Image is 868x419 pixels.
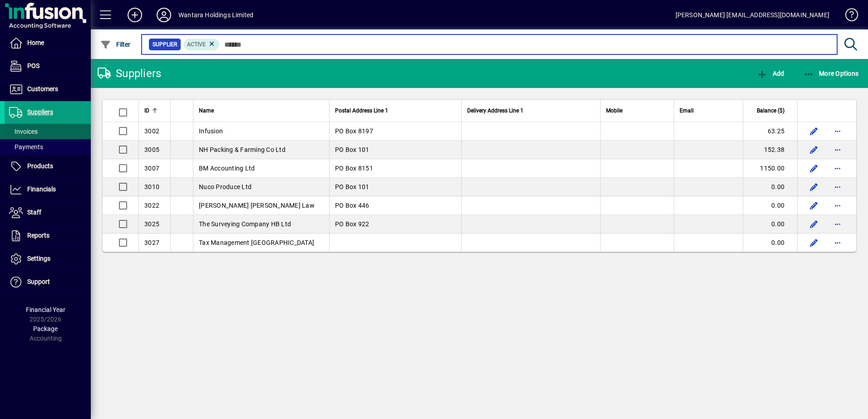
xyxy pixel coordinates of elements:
[5,178,91,201] a: Financials
[680,106,694,116] span: Email
[120,7,149,23] button: Add
[144,127,159,135] span: 3002
[144,202,159,209] span: 3022
[5,32,91,54] a: Home
[27,85,58,93] span: Customers
[743,234,797,252] td: 0.00
[27,62,39,69] span: POS
[807,235,821,250] button: Edit
[807,124,821,138] button: Edit
[149,7,178,23] button: Profile
[830,124,845,138] button: More options
[199,106,214,116] span: Name
[335,146,370,153] span: PO Box 101
[178,8,253,22] div: Wantara Holdings Limited
[830,142,845,157] button: More options
[743,215,797,234] td: 0.00
[5,78,91,101] a: Customers
[199,127,223,135] span: Infusion
[144,106,165,116] div: ID
[199,183,252,190] span: Nuco Produce Ltd
[144,106,149,116] span: ID
[755,65,786,82] button: Add
[9,143,43,151] span: Payments
[144,220,159,228] span: 3025
[26,306,65,313] span: Financial Year
[5,155,91,178] a: Products
[743,122,797,141] td: 63.25
[144,165,159,172] span: 3007
[606,106,622,116] span: Mobile
[199,165,255,172] span: BM Accounting Ltd
[5,124,91,139] a: Invoices
[98,66,161,81] div: Suppliers
[27,108,53,116] span: Suppliers
[757,106,784,116] span: Balance ($)
[27,209,41,216] span: Staff
[199,202,315,209] span: [PERSON_NAME] [PERSON_NAME] Law
[144,146,159,153] span: 3005
[187,41,206,48] span: Active
[606,106,668,116] div: Mobile
[199,106,324,116] div: Name
[804,70,859,77] span: More Options
[807,180,821,194] button: Edit
[144,183,159,190] span: 3010
[27,255,50,262] span: Settings
[9,128,38,135] span: Invoices
[5,55,91,78] a: POS
[807,142,821,157] button: Edit
[5,139,91,155] a: Payments
[27,278,50,285] span: Support
[335,106,388,116] span: Postal Address Line 1
[100,41,131,48] span: Filter
[5,201,91,224] a: Staff
[27,185,56,193] span: Financials
[27,162,53,170] span: Products
[335,202,370,209] span: PO Box 446
[27,232,49,239] span: Reports
[5,224,91,247] a: Reports
[743,159,797,178] td: 1150.00
[838,2,857,31] a: Knowledge Base
[807,217,821,231] button: Edit
[749,106,793,116] div: Balance ($)
[743,196,797,215] td: 0.00
[830,217,845,231] button: More options
[807,198,821,213] button: Edit
[199,239,314,246] span: Tax Management [GEOGRAPHIC_DATA]
[807,161,821,175] button: Edit
[98,36,133,53] button: Filter
[830,180,845,194] button: More options
[335,127,373,135] span: PO Box 8197
[680,106,737,116] div: Email
[5,271,91,293] a: Support
[676,8,829,22] div: [PERSON_NAME] [EMAIL_ADDRESS][DOMAIN_NAME]
[199,220,291,228] span: The Surveying Company HB Ltd
[801,65,861,82] button: More Options
[144,239,159,246] span: 3027
[5,248,91,270] a: Settings
[335,220,370,228] span: PO Box 922
[830,161,845,175] button: More options
[830,235,845,250] button: More options
[183,39,220,50] mat-chip: Activation Status: Active
[335,165,373,172] span: PO Box 8151
[743,141,797,159] td: 152.38
[153,40,177,49] span: Supplier
[757,70,784,77] span: Add
[335,183,370,190] span: PO Box 101
[467,106,523,116] span: Delivery Address Line 1
[27,39,44,46] span: Home
[33,325,58,332] span: Package
[743,178,797,196] td: 0.00
[830,198,845,213] button: More options
[199,146,286,153] span: NH Packing & Farming Co Ltd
